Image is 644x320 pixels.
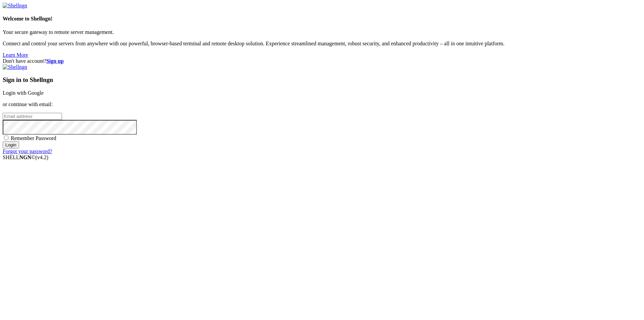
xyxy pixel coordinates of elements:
img: Shellngn [3,64,27,70]
span: SHELL © [3,154,48,160]
input: Email address [3,113,62,120]
img: Shellngn [3,3,27,9]
p: or continue with email: [3,101,641,107]
p: Connect and control your servers from anywhere with our powerful, browser-based terminal and remo... [3,41,641,47]
b: NGN [19,154,32,160]
a: Learn More [3,52,28,58]
a: Login with Google [3,90,44,96]
p: Your secure gateway to remote server management. [3,29,641,35]
a: Sign up [46,58,64,64]
h4: Welcome to Shellngn! [3,16,641,22]
span: Remember Password [11,135,56,141]
a: Forgot your password? [3,148,52,154]
span: 4.2.0 [36,154,49,160]
h3: Sign in to Shellngn [3,76,641,84]
input: Login [3,141,19,148]
input: Remember Password [4,136,8,140]
div: Don't have account? [3,58,641,64]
